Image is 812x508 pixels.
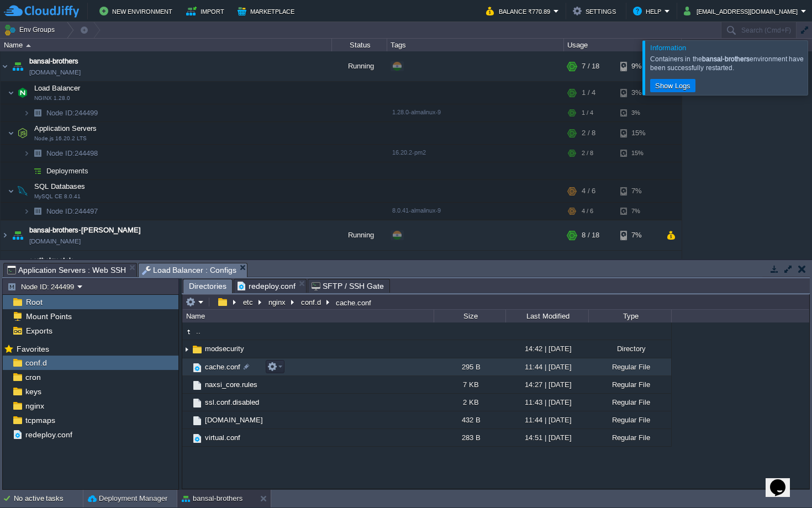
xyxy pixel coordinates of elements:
span: NGINX 1.28.0 [34,95,70,102]
a: Node ID:244499 [45,108,99,118]
button: Show Logs [652,81,694,91]
div: 432 B [434,411,505,428]
div: Name [183,310,434,322]
span: Node ID: [46,149,75,157]
button: Env Groups [4,22,59,38]
button: Marketplace [238,4,298,18]
div: 8% [620,251,656,281]
a: [DOMAIN_NAME] [29,236,81,247]
span: 244497 [45,207,99,216]
button: bansal-brothers [182,493,242,504]
button: Balance ₹770.89 [486,4,553,18]
button: Settings [573,4,619,18]
a: bansal-brothers-[PERSON_NAME] [29,225,141,236]
a: Favorites [14,345,51,353]
span: Load Balancer : Configs [142,263,237,277]
div: Running [332,51,387,81]
img: CloudJiffy [4,4,79,18]
img: AMDAwAAAACH5BAEAAAAALAAAAAABAAEAAAICRAEAOw== [30,145,45,162]
img: AMDAwAAAACH5BAEAAAAALAAAAAABAAEAAAICRAEAOw== [15,180,30,202]
span: cron [23,372,43,382]
a: Root [24,297,44,307]
div: 1 / 4 [582,82,595,104]
span: Information [650,44,686,52]
span: 1.28.0-almalinux-9 [392,109,441,115]
div: 11:44 | [DATE] [505,411,588,428]
span: 244499 [45,108,99,118]
div: 4 / 6 [582,203,593,220]
img: AMDAwAAAACH5BAEAAAAALAAAAAABAAEAAAICRAEAOw== [30,203,45,220]
span: SQL Databases [33,182,87,191]
img: AMDAwAAAACH5BAEAAAAALAAAAAABAAEAAAICRAEAOw== [8,82,14,104]
button: New Environment [99,4,176,18]
img: AMDAwAAAACH5BAEAAAAALAAAAAABAAEAAAICRAEAOw== [8,180,14,202]
img: AMDAwAAAACH5BAEAAAAALAAAAAABAAEAAAICRAEAOw== [191,362,203,374]
a: tcpmaps [23,415,57,425]
img: AMDAwAAAACH5BAEAAAAALAAAAAABAAEAAAICRAEAOw== [10,251,25,281]
img: AMDAwAAAACH5BAEAAAAALAAAAAABAAEAAAICRAEAOw== [191,415,203,427]
img: AMDAwAAAACH5BAEAAAAALAAAAAABAAEAAAICRAEAOw== [26,44,31,47]
div: Regular File [588,358,671,375]
input: Click to enter the path [182,294,809,310]
a: Application ServersNode.js 16.20.2 LTS [33,124,98,133]
img: AMDAwAAAACH5BAEAAAAALAAAAAABAAEAAAICRAEAOw== [10,220,25,250]
a: virtual.conf [203,433,242,442]
button: [EMAIL_ADDRESS][DOMAIN_NAME] [684,4,801,18]
div: Regular File [588,376,671,393]
button: Node ID: 244499 [7,282,77,292]
span: Favorites [14,344,51,354]
img: AMDAwAAAACH5BAEAAAAALAAAAAABAAEAAAICRAEAOw== [15,82,30,104]
div: Size [435,310,505,322]
span: Load Balancer [33,83,82,93]
div: 7 / 18 [582,51,599,81]
a: keys [23,387,43,396]
div: Last Modified [507,310,588,322]
div: 3% [620,82,656,104]
a: cache.conf [203,362,242,372]
div: Name [1,39,331,51]
div: 15% [620,122,656,144]
span: MySQL CE 8.0.41 [34,193,81,200]
button: nginx [267,297,288,307]
a: ssl.conf.disabled [203,398,261,407]
a: nginx [23,401,46,411]
div: 4 / 6 [582,180,595,202]
a: sarthakmetals [29,255,75,266]
a: SQL DatabasesMySQL CE 8.0.41 [33,182,87,190]
img: AMDAwAAAACH5BAEAAAAALAAAAAABAAEAAAICRAEAOw== [23,203,30,220]
img: AMDAwAAAACH5BAEAAAAALAAAAAABAAEAAAICRAEAOw== [191,432,203,444]
a: bansal-brothers [29,56,78,67]
img: AMDAwAAAACH5BAEAAAAALAAAAAABAAEAAAICRAEAOw== [1,251,9,281]
div: Regular File [588,394,671,411]
div: Directory [588,340,671,357]
button: Deployment Manager [88,493,167,504]
a: redeploy.conf [23,430,74,440]
div: 7% [620,203,656,220]
div: 2 KB [434,394,505,411]
a: naxsi_core.rules [203,380,259,389]
div: Running [332,220,387,250]
b: bansal-brothers [702,55,750,63]
div: 11:43 | [DATE] [505,394,588,411]
div: 14:27 | [DATE] [505,376,588,393]
img: AMDAwAAAACH5BAEAAAAALAAAAAABAAEAAAICRAEAOw== [182,429,191,446]
a: conf.d [23,358,49,368]
img: AMDAwAAAACH5BAEAAAAALAAAAAABAAEAAAICRAEAOw== [182,411,191,428]
div: 8 / 18 [582,220,599,250]
span: 244498 [45,149,99,158]
a: modsecurity [203,344,246,353]
a: Deployments [45,166,90,176]
div: 2 / 8 [582,122,595,144]
img: AMDAwAAAACH5BAEAAAAALAAAAAABAAEAAAICRAEAOw== [191,397,203,409]
span: 16.20.2-pm2 [392,149,426,156]
a: Mount Points [24,311,73,321]
img: AMDAwAAAACH5BAEAAAAALAAAAAABAAEAAAICRAEAOw== [182,341,191,358]
span: .. [194,326,202,336]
